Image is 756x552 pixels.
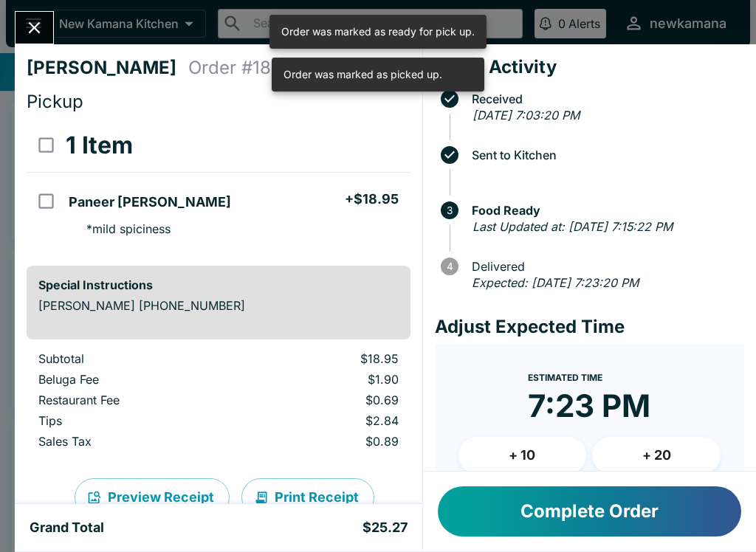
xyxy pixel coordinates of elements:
button: Complete Order [438,486,741,537]
em: [DATE] 7:03:20 PM [472,108,580,123]
h5: + $18.95 [345,190,399,208]
span: Received [464,92,744,106]
h4: [PERSON_NAME] [27,57,188,79]
span: Delivered [464,260,744,273]
text: 3 [447,204,453,216]
p: * mild spiciness [75,221,171,236]
h4: Adjust Expected Time [435,316,744,338]
p: Beluga Fee [38,372,233,387]
h5: Paneer [PERSON_NAME] [69,193,231,211]
em: Last Updated at: [DATE] 7:15:22 PM [472,219,673,234]
p: Sales Tax [38,434,233,449]
button: Preview Receipt [75,478,230,517]
span: Pickup [27,91,83,112]
span: Food Ready [464,204,744,217]
p: $0.69 [257,393,399,407]
time: 7:23 PM [528,387,650,425]
p: [PERSON_NAME] [PHONE_NUMBER] [38,298,399,313]
p: $2.84 [257,413,399,428]
p: Tips [38,413,233,428]
button: + 10 [458,437,587,474]
p: $0.89 [257,434,399,449]
div: Order was marked as picked up. [283,62,442,87]
table: orders table [27,119,410,254]
p: Restaurant Fee [38,393,233,407]
span: Sent to Kitchen [464,148,744,162]
p: $1.90 [257,372,399,387]
div: Order was marked as ready for pick up. [281,19,475,44]
h6: Special Instructions [38,277,399,292]
h4: Order # 182004 [188,57,316,79]
h5: $25.27 [362,519,408,537]
h5: Grand Total [30,519,104,537]
text: 4 [446,261,453,272]
button: + 20 [592,437,721,474]
em: Expected: [DATE] 7:23:20 PM [472,275,639,290]
h4: Order Activity [435,56,744,78]
h3: 1 Item [66,131,133,160]
p: $18.95 [257,351,399,366]
button: Close [16,12,53,44]
span: Estimated Time [528,372,602,383]
table: orders table [27,351,410,455]
p: Subtotal [38,351,233,366]
button: Print Receipt [241,478,374,517]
